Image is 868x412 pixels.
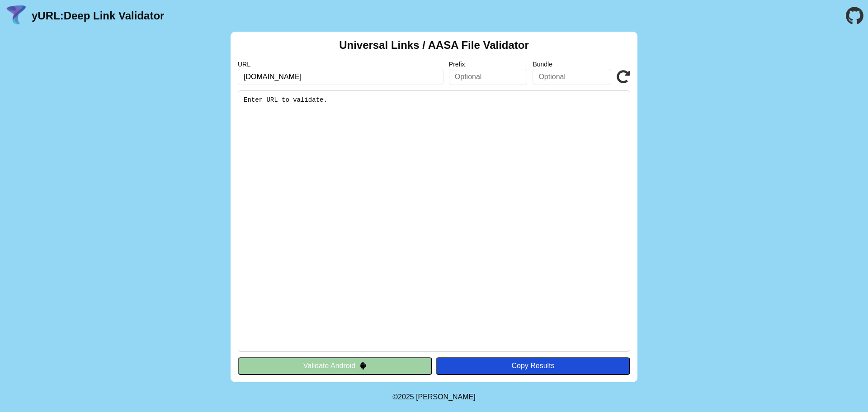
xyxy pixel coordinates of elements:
label: Prefix [449,61,528,68]
h2: Universal Links / AASA File Validator [339,39,529,52]
label: Bundle [533,61,611,68]
input: Optional [533,69,611,85]
div: Copy Results [440,362,626,370]
button: Copy Results [436,357,630,374]
footer: © [392,382,475,412]
input: Required [238,69,443,85]
pre: Enter URL to validate. [238,90,630,352]
img: droidIcon.svg [359,362,367,369]
button: Validate Android [238,357,432,374]
input: Optional [449,69,528,85]
a: Michael Ibragimchayev's Personal Site [416,393,476,401]
img: yURL Logo [5,4,28,28]
label: URL [238,61,443,68]
a: yURL:Deep Link Validator [32,9,164,22]
span: 2025 [398,393,414,401]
